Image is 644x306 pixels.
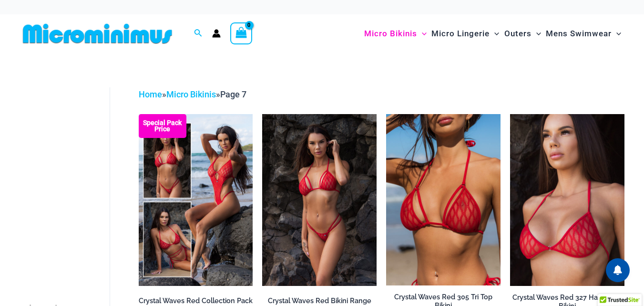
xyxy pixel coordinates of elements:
a: Micro BikinisMenu ToggleMenu Toggle [362,19,429,48]
span: » » [139,89,246,99]
img: Crystal Waves 327 Halter Top 01 [510,114,624,286]
a: Home [139,89,162,99]
img: Crystal Waves 305 Tri Top 4149 Thong 02 [262,114,377,286]
a: Crystal Waves 305 Tri Top 4149 Thong 02Crystal Waves 305 Tri Top 4149 Thong 01Crystal Waves 305 T... [262,114,377,286]
a: Crystal Waves 305 Tri Top 01Crystal Waves 305 Tri Top 4149 Thong 04Crystal Waves 305 Tri Top 4149... [386,114,501,285]
img: Collection Pack [139,114,253,286]
img: Crystal Waves 305 Tri Top 01 [386,114,501,285]
a: Account icon link [212,29,221,38]
a: View Shopping Cart, empty [230,22,252,44]
span: Micro Bikinis [364,21,417,46]
a: Collection Pack Crystal Waves 305 Tri Top 4149 Thong 01Crystal Waves 305 Tri Top 4149 Thong 01 [139,114,253,286]
img: MM SHOP LOGO FLAT [19,23,176,44]
span: Menu Toggle [532,21,541,46]
span: Outers [504,21,532,46]
a: Mens SwimwearMenu ToggleMenu Toggle [543,19,624,48]
span: Page 7 [220,89,246,99]
a: OutersMenu ToggleMenu Toggle [502,19,543,48]
h2: Crystal Waves Red Bikini Range [262,296,377,306]
a: Crystal Waves 327 Halter Top 01Crystal Waves 327 Halter Top 4149 Thong 01Crystal Waves 327 Halter... [510,114,624,286]
nav: Site Navigation [360,18,625,50]
b: Special Pack Price [139,120,186,132]
span: Mens Swimwear [546,21,612,46]
span: Micro Lingerie [431,21,490,46]
iframe: TrustedSite Certified [24,80,110,271]
span: Menu Toggle [417,21,427,46]
a: Micro LingerieMenu ToggleMenu Toggle [429,19,501,48]
a: Micro Bikinis [166,89,216,99]
a: Search icon link [194,28,203,40]
h2: Crystal Waves Red Collection Pack [139,296,253,306]
span: Menu Toggle [612,21,621,46]
span: Menu Toggle [490,21,499,46]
